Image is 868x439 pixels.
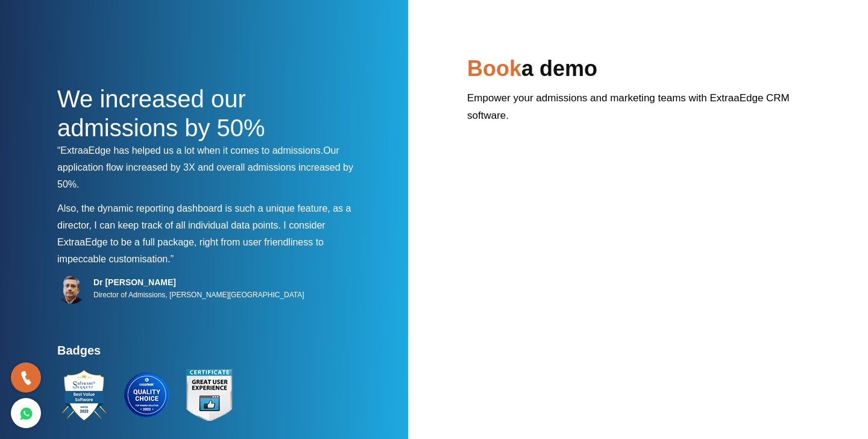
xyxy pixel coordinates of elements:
[57,145,353,189] span: Our application flow increased by 3X and overall admissions increased by 50%.
[467,54,811,89] h2: a demo
[57,220,325,264] span: I consider ExtraaEdge to be a full package, right from user friendliness to impeccable customisat...
[93,288,304,302] p: Director of Admissions, [PERSON_NAME][GEOGRAPHIC_DATA]
[467,56,521,81] span: Book
[57,86,265,141] span: We increased our admissions by 50%
[57,203,351,230] span: Also, the dynamic reporting dashboard is such a unique feature, as a director, I can keep track o...
[93,277,304,288] h5: Dr [PERSON_NAME]
[57,145,323,156] span: “ExtraaEdge has helped us a lot when it comes to admissions.
[57,343,365,365] h4: Badges
[467,89,811,133] p: Empower your admissions and marketing teams with ExtraaEdge CRM software.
